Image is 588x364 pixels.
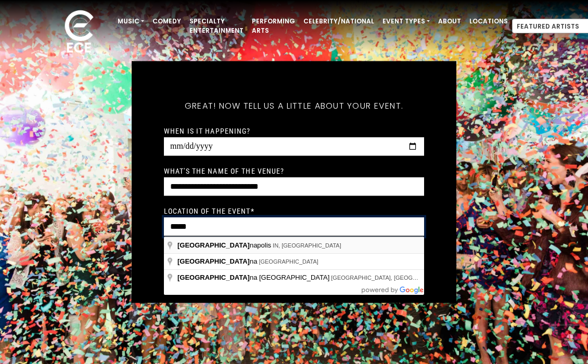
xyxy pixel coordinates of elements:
h5: Great! Now tell us a little about your event. [164,87,424,125]
a: Music [113,12,148,30]
span: [GEOGRAPHIC_DATA] [177,257,250,265]
span: na [177,257,259,265]
a: Comedy [148,12,185,30]
label: When is it happening? [164,126,251,136]
img: ece_new_logo_whitev2-1.png [53,7,105,58]
label: Location of the event [164,206,254,216]
span: [GEOGRAPHIC_DATA], [GEOGRAPHIC_DATA], [GEOGRAPHIC_DATA] [331,275,516,281]
span: [GEOGRAPHIC_DATA] [177,241,250,249]
span: [GEOGRAPHIC_DATA] [177,274,250,281]
label: What's the name of the venue? [164,166,284,176]
span: napolis [177,241,273,249]
span: IN, [GEOGRAPHIC_DATA] [273,242,341,249]
a: Locations [465,12,512,30]
a: About [434,12,465,30]
a: Event Types [378,12,434,30]
a: Performing Arts [248,12,299,40]
span: [GEOGRAPHIC_DATA] [259,258,318,265]
span: na [GEOGRAPHIC_DATA] [177,274,331,281]
a: Celebrity/National [299,12,378,30]
a: Specialty Entertainment [185,12,248,40]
